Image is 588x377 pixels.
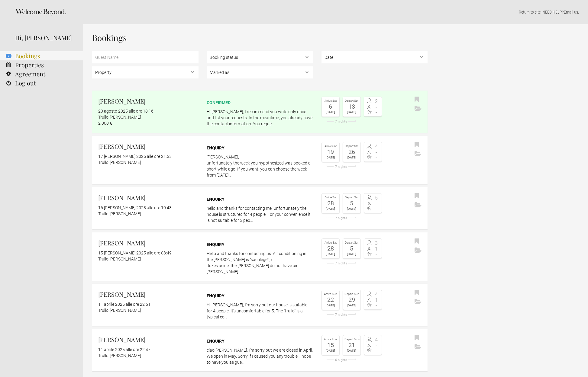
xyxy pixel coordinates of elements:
flynt-currency: 2.000 € [98,121,112,126]
span: - [373,343,380,348]
div: [DATE] [323,348,338,353]
div: [DATE] [323,303,338,308]
div: Trullo [PERSON_NAME] [98,211,199,217]
button: Archive [413,104,423,113]
p: ciao [PERSON_NAME], I'm sorry but we are closed in April. We open in May. Sorry if I caused you a... [207,347,313,365]
div: Enquiry [207,241,313,248]
span: 1 [373,247,380,251]
div: Depart Sat [344,98,359,104]
flynt-date-display: 15 [PERSON_NAME] 2025 alle ore 08:49 [98,251,172,255]
div: [DATE] [344,110,359,115]
div: 7 nights [321,165,361,168]
div: Depart Sat [344,240,359,245]
button: Bookmark [413,288,421,297]
a: [PERSON_NAME] 17 [PERSON_NAME] 2025 alle ore 21:55 Trullo [PERSON_NAME] Enquiry [PERSON_NAME],unf... [92,136,428,184]
a: [PERSON_NAME] 15 [PERSON_NAME] 2025 alle ore 08:49 Trullo [PERSON_NAME] Enquiry Hello and thanks ... [92,232,428,281]
a: Email us [564,10,578,14]
span: - [373,150,380,155]
div: [DATE] [344,251,359,257]
p: Hi [PERSON_NAME], I recommend you write only once and list your requests. In the meantime, you al... [207,109,313,127]
div: Depart Mon [344,337,359,342]
div: 5 [344,245,359,251]
div: [DATE] [323,206,338,212]
div: [DATE] [344,303,359,308]
span: 5 [373,196,380,200]
div: 22 [323,297,338,303]
a: [PERSON_NAME] 11 aprile 2025 alle ore 22:47 Trullo [PERSON_NAME] Enquiry ciao [PERSON_NAME], I'm ... [92,329,428,371]
div: [DATE] [344,206,359,212]
div: Enquiry [207,293,313,299]
div: 6 nights [321,358,361,362]
div: Trullo [PERSON_NAME] [98,159,199,165]
button: Bookmark [413,140,421,149]
div: Trullo [PERSON_NAME] [98,307,199,313]
button: Archive [413,343,423,352]
div: 15 [323,342,338,348]
div: 7 nights [321,216,361,220]
span: - [373,105,380,110]
button: Archive [413,201,423,210]
div: Hi, [PERSON_NAME] [15,33,74,42]
a: [PERSON_NAME] 16 [PERSON_NAME] 2025 alle ore 10:43 Trullo [PERSON_NAME] Enquiry hello and thanks ... [92,187,428,229]
span: - [373,110,380,115]
span: - [373,252,380,257]
h2: [PERSON_NAME] [98,335,199,344]
div: Arrive Sat [323,195,338,200]
span: - [373,155,380,160]
flynt-date-display: 16 [PERSON_NAME] 2025 alle ore 10:43 [98,205,172,210]
flynt-date-display: 11 aprile 2025 alle ore 22:47 [98,347,150,352]
h2: [PERSON_NAME] [98,142,199,151]
span: - [373,201,380,206]
div: 7 nights [321,313,361,316]
div: Depart Sun [344,292,359,297]
div: 7 nights [321,120,361,123]
span: 3 [373,241,380,246]
a: Return to site [519,10,541,14]
select: , [321,51,428,63]
button: Bookmark [413,237,421,246]
select: , , , [207,66,313,78]
span: 4 [373,337,380,342]
button: Archive [413,246,423,255]
div: Arrive Sun [323,292,338,297]
div: 21 [344,342,359,348]
div: Trullo [PERSON_NAME] [98,353,199,359]
div: Depart Sat [344,195,359,200]
div: 26 [344,149,359,155]
span: - [373,348,380,353]
button: Bookmark [413,334,421,343]
div: Arrive Sat [323,98,338,104]
div: Arrive Sat [323,144,338,149]
span: 4 [373,144,380,149]
div: confirmed [207,100,313,106]
div: 5 [344,200,359,206]
div: [DATE] [323,251,338,257]
h2: [PERSON_NAME] [98,238,199,248]
div: Trullo [PERSON_NAME] [98,256,199,262]
div: Trullo [PERSON_NAME] [98,114,199,120]
h1: Bookings [92,33,428,42]
p: Hi [PERSON_NAME], I'm sorry but our house is suitable for 4 people. It's uncomfortable for 5. The... [207,302,313,320]
div: 19 [323,149,338,155]
button: Bookmark [413,95,421,104]
span: - [373,303,380,308]
span: 1 [373,298,380,303]
div: Arrive Tue [323,337,338,342]
div: [DATE] [344,348,359,353]
p: [PERSON_NAME], unfortunately the week you hypothesized was booked a short while ago. If you want,... [207,154,313,178]
flynt-date-display: 17 [PERSON_NAME] 2025 alle ore 21:55 [98,154,172,159]
p: | NEED HELP? . [92,9,579,15]
div: Depart Sat [344,144,359,149]
div: [DATE] [344,155,359,160]
select: , , [207,51,313,63]
h2: [PERSON_NAME] [98,97,199,106]
div: Enquiry [207,145,313,151]
input: Guest Name [92,51,199,63]
flynt-date-display: 20 agosto 2025 alle ore 18:16 [98,109,153,113]
button: Archive [413,297,423,306]
h2: [PERSON_NAME] [98,290,199,299]
div: Enquiry [207,338,313,344]
span: 2 [373,99,380,104]
p: hello and thanks for contacting me. Unfortunately the house is structured for 4 people. For your ... [207,205,313,223]
div: [DATE] [323,155,338,160]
